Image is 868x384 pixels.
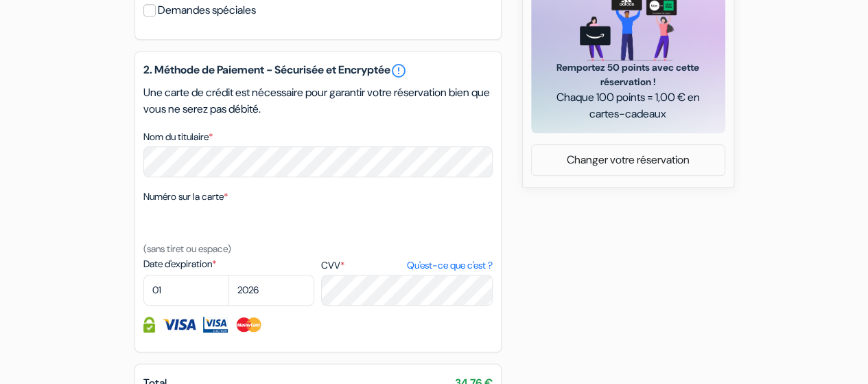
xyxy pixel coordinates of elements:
label: Nom du titulaire [143,130,213,144]
img: Visa Electron [203,317,228,332]
label: Date d'expiration [143,257,314,271]
a: Changer votre réservation [532,147,725,173]
label: Demandes spéciales [158,1,256,20]
img: Information de carte de crédit entièrement encryptée et sécurisée [143,317,155,332]
span: Remportez 50 points avec cette réservation ! [548,60,709,89]
span: Chaque 100 points = 1,00 € en cartes-cadeaux [548,89,709,122]
img: Visa [162,317,196,332]
label: Numéro sur la carte [143,190,228,204]
img: Master Card [235,317,263,332]
label: CVV [321,258,492,273]
small: (sans tiret ou espace) [143,242,231,255]
a: error_outline [390,63,407,79]
h5: 2. Méthode de Paiement - Sécurisée et Encryptée [143,63,493,79]
a: Qu'est-ce que c'est ? [406,258,492,273]
p: Une carte de crédit est nécessaire pour garantir votre réservation bien que vous ne serez pas déb... [143,84,493,117]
